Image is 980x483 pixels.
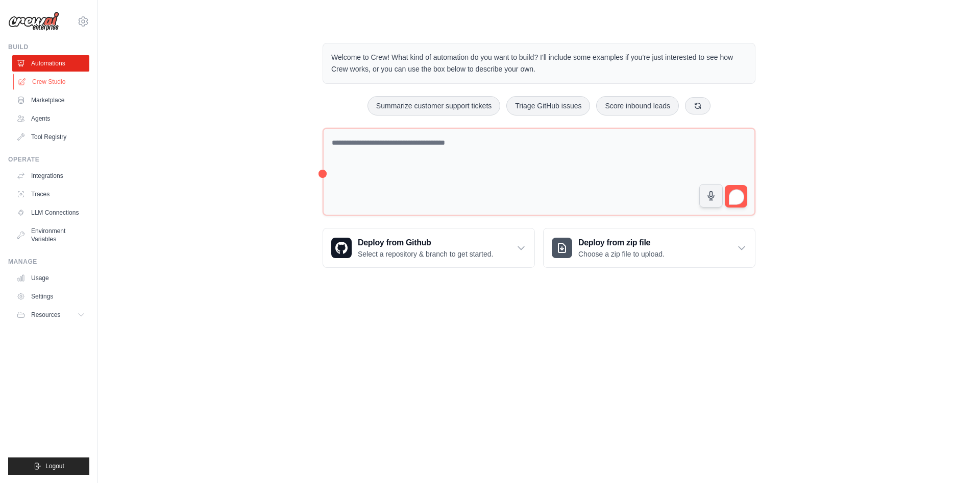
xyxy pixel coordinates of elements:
[358,249,493,259] p: Select a repository & branch to get started.
[12,223,89,247] a: Environment Variables
[331,52,747,75] p: Welcome to Crew! What kind of automation do you want to build? I'll include some examples if you'...
[12,270,89,286] a: Usage
[8,43,89,51] div: Build
[13,74,90,90] a: Crew Studio
[12,307,89,323] button: Resources
[45,462,64,470] span: Logout
[8,457,89,475] button: Logout
[506,96,590,116] button: Triage GitHub issues
[578,237,665,249] h3: Deploy from zip file
[367,96,500,116] button: Summarize customer support tickets
[12,204,89,221] a: LLM Connections
[8,258,89,266] div: Manage
[12,92,89,108] a: Marketplace
[12,110,89,127] a: Agents
[12,168,89,184] a: Integrations
[596,96,679,116] button: Score inbound leads
[12,129,89,145] a: Tool Registry
[323,128,755,216] textarea: To enrich screen reader interactions, please activate Accessibility in Grammarly extension settings
[31,311,60,319] span: Resources
[8,12,59,31] img: Logo
[8,155,89,164] div: Operate
[578,249,665,259] p: Choose a zip file to upload.
[358,237,493,249] h3: Deploy from Github
[12,288,89,305] a: Settings
[12,55,89,72] a: Automations
[12,186,89,202] a: Traces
